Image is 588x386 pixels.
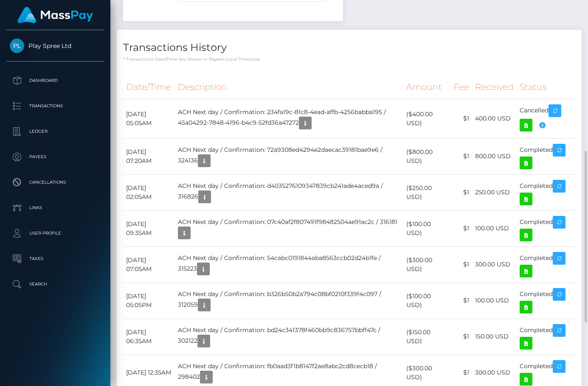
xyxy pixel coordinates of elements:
td: ($150.00 USD) [403,319,450,355]
p: Taxes [10,252,101,265]
td: Cancelled [517,99,575,138]
p: Ledger [10,125,101,138]
td: ACH Next day / Confirmation: bd24c341378f460bb9c836757bbff47c / 302122 [175,319,403,355]
p: Payees [10,151,101,163]
p: Dashboard [10,74,101,87]
td: [DATE] 07:05AM [123,246,175,283]
td: 800.00 USD [472,138,517,174]
td: ACH Next day / Confirmation: b326b50b2a794c08bf0210f339f4c097 / 312059 [175,283,403,319]
a: Links [6,197,104,218]
td: ACH Next day / Confirmation: d4035276109347839cb241ade4aced9a / 316826 [175,174,403,210]
td: $1 [450,319,472,355]
th: Fee [450,76,472,99]
th: Received [472,76,517,99]
p: * Transactions date/time are shown in payee's local timezone [123,56,575,62]
td: 250.00 USD [472,174,517,210]
td: $1 [450,246,472,283]
a: Cancellations [6,172,104,193]
td: 100.00 USD [472,210,517,246]
td: $1 [450,99,472,138]
th: Description [175,76,403,99]
td: 150.00 USD [472,319,517,355]
a: Transactions [6,95,104,117]
td: ACH Next day / Confirmation: 234fa19c-81c8-4ead-affb-4256babba195 / 45a04292-7848-4196-b4c9-52fd3... [175,99,403,138]
td: $1 [450,210,472,246]
a: Taxes [6,248,104,269]
img: MassPay Logo [17,7,93,23]
h4: Transactions History [123,40,575,55]
p: Search [10,278,101,291]
p: User Profile [10,227,101,240]
td: $1 [450,138,472,174]
a: Ledger [6,121,104,142]
td: ($100.00 USD) [403,210,450,246]
td: Completed [517,174,575,210]
td: [DATE] 07:20AM [123,138,175,174]
td: Completed [517,319,575,355]
td: 100.00 USD [472,283,517,319]
td: Completed [517,210,575,246]
p: Cancellations [10,176,101,189]
td: [DATE] 02:05AM [123,174,175,210]
td: 300.00 USD [472,246,517,283]
p: Links [10,201,101,214]
td: $1 [450,283,472,319]
a: User Profile [6,223,104,244]
td: Completed [517,246,575,283]
td: ($250.00 USD) [403,174,450,210]
a: Dashboard [6,70,104,91]
td: [DATE] 06:35AM [123,319,175,355]
td: ($300.00 USD) [403,246,450,283]
th: Status [517,76,575,99]
td: ACH Next day / Confirmation: 54cabc0191844aba8563ccb02d24b1fe / 315223 [175,246,403,283]
td: ACH Next day / Confirmation: 07c40af2f807491f98482504ae91ac2c / 316181 [175,210,403,246]
td: [DATE] 05:05PM [123,283,175,319]
td: ($100.00 USD) [403,283,450,319]
a: Search [6,274,104,295]
a: Payees [6,146,104,168]
td: $1 [450,174,472,210]
td: [DATE] 05:05AM [123,99,175,138]
td: ACH Next day / Confirmation: 72a9308ed4294e2daecac39181bae9e6 / 324136 [175,138,403,174]
p: Transactions [10,100,101,112]
th: Amount [403,76,450,99]
span: Play Spree Ltd [6,42,104,50]
td: ($800.00 USD) [403,138,450,174]
td: 400.00 USD [472,99,517,138]
th: Date/Time [123,76,175,99]
td: Completed [517,138,575,174]
td: Completed [517,283,575,319]
img: Play Spree Ltd [10,39,24,53]
td: [DATE] 09:35AM [123,210,175,246]
td: ($400.00 USD) [403,99,450,138]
